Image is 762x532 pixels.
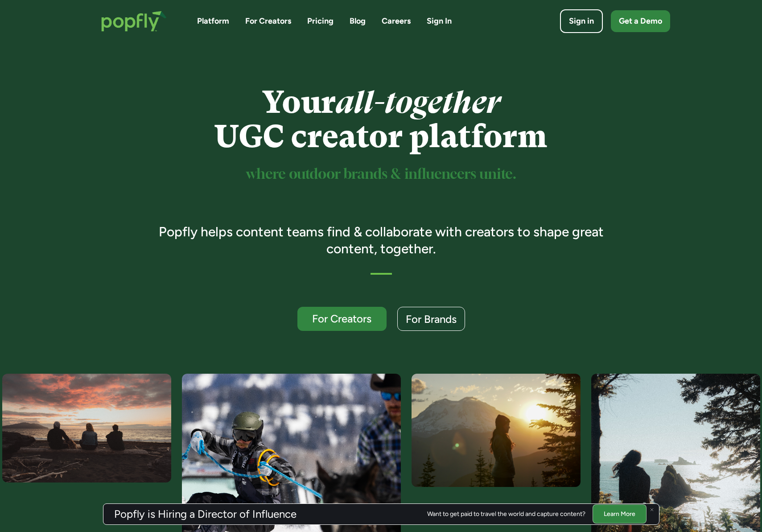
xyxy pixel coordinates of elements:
a: Careers [382,16,411,27]
a: Get a Demo [611,10,670,32]
div: Want to get paid to travel the world and capture content? [427,511,585,518]
h1: Your UGC creator platform [146,85,616,154]
a: Sign in [560,9,603,33]
a: For Creators [297,307,387,331]
h3: Popfly helps content teams find & collaborate with creators to shape great content, together. [146,223,616,257]
h3: Popfly is Hiring a Director of Influence [114,509,297,520]
a: home [92,2,176,41]
div: For Creators [305,313,379,324]
a: Blog [350,16,366,27]
div: For Brands [406,313,457,325]
a: For Creators [245,16,291,27]
a: Sign In [427,16,452,27]
em: all-together [336,84,500,120]
a: For Brands [397,307,465,331]
div: Sign in [569,16,594,27]
div: Get a Demo [619,16,662,27]
a: Pricing [307,16,334,27]
sup: where outdoor brands & influencers unite. [246,168,516,181]
a: Learn More [593,504,647,524]
a: Platform [197,16,229,27]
